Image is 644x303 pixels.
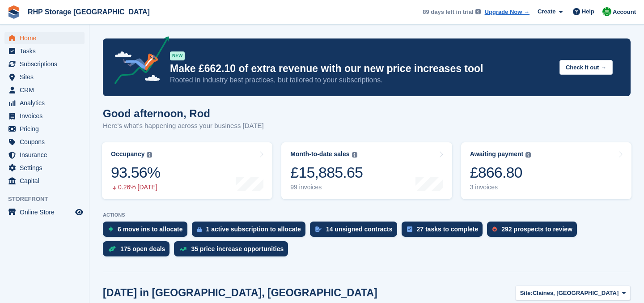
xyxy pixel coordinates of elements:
[111,163,160,182] div: 93.56%
[20,162,73,174] span: Settings
[103,107,264,119] h1: Good afternoon, Rod
[20,110,73,122] span: Invoices
[8,195,89,204] span: Storefront
[470,150,524,158] div: Awaiting payment
[475,9,481,14] img: icon-info-grey-7440780725fd019a000dd9b08b2336e03edf1995a4989e88bcd33f0948082b44.svg
[103,222,192,241] a: 6 move ins to allocate
[402,222,487,241] a: 27 tasks to complete
[4,206,85,218] a: menu
[461,142,631,199] a: Awaiting payment £866.80 3 invoices
[170,75,552,85] p: Rooted in industry best practices, but tailored to your subscriptions.
[20,175,73,187] span: Capital
[192,222,310,241] a: 1 active subscription to allocate
[417,226,479,233] div: 27 tasks to complete
[20,97,73,109] span: Analytics
[492,226,497,232] img: prospect-51fa495bee0391a8d652442698ab0144808aea92771e9ea1ae160a38d050c398.svg
[103,287,377,299] h2: [DATE] in [GEOGRAPHIC_DATA], [GEOGRAPHIC_DATA]
[407,226,412,232] img: task-75834270c22a3079a89374b754ae025e5fb1db73e45f91037f5363f120a921f8.svg
[582,7,594,16] span: Help
[20,71,73,83] span: Sites
[206,226,301,233] div: 1 active subscription to allocate
[103,121,264,131] p: Here's what's happening across your business [DATE]
[290,150,349,158] div: Month-to-date sales
[4,175,85,187] a: menu
[111,184,160,191] div: 0.26% [DATE]
[4,84,85,96] a: menu
[4,123,85,135] a: menu
[147,152,152,158] img: icon-info-grey-7440780725fd019a000dd9b08b2336e03edf1995a4989e88bcd33f0948082b44.svg
[20,136,73,148] span: Coupons
[4,97,85,109] a: menu
[174,241,292,261] a: 35 price increase opportunities
[315,226,322,232] img: contract_signature_icon-13c848040528278c33f63329250d36e43548de30e8caae1d1a13099fd9432cc5.svg
[470,163,531,182] div: £866.80
[485,8,530,17] a: Upgrade Now →
[24,4,153,19] a: RHP Storage [GEOGRAPHIC_DATA]
[515,286,631,300] button: Site: Claines, [GEOGRAPHIC_DATA]
[290,184,363,191] div: 99 invoices
[4,149,85,161] a: menu
[310,222,402,241] a: 14 unsigned contracts
[613,8,636,17] span: Account
[179,247,186,251] img: price_increase_opportunities-93ffe204e8149a01c8c9dc8f82e8f89637d9d84a8eef4429ea346261dce0b2c0.svg
[7,5,21,19] img: stora-icon-8386f47178a22dfd0bd8f6a31ec36ba5ce8667c1dd55bd0f319d3a0aa187defe.svg
[487,222,581,241] a: 292 prospects to review
[74,207,85,218] a: Preview store
[326,226,393,233] div: 14 unsigned contracts
[120,245,165,252] div: 175 open deals
[352,152,357,158] img: icon-info-grey-7440780725fd019a000dd9b08b2336e03edf1995a4989e88bcd33f0948082b44.svg
[108,246,116,252] img: deal-1b604bf984904fb50ccaf53a9ad4b4a5d6e5aea283cecdc64d6e3604feb123c2.svg
[525,152,531,158] img: icon-info-grey-7440780725fd019a000dd9b08b2336e03edf1995a4989e88bcd33f0948082b44.svg
[4,110,85,122] a: menu
[281,142,452,199] a: Month-to-date sales £15,885.65 99 invoices
[118,226,183,233] div: 6 move ins to allocate
[4,58,85,70] a: menu
[103,241,174,261] a: 175 open deals
[20,58,73,70] span: Subscriptions
[20,45,73,57] span: Tasks
[111,150,144,158] div: Occupancy
[102,142,272,199] a: Occupancy 93.56% 0.26% [DATE]
[20,84,73,96] span: CRM
[20,149,73,161] span: Insurance
[20,123,73,135] span: Pricing
[290,163,363,182] div: £15,885.65
[191,245,284,252] div: 35 price increase opportunities
[197,226,202,232] img: active_subscription_to_allocate_icon-d502201f5373d7db506a760aba3b589e785aa758c864c3986d89f69b8ff3...
[4,136,85,148] a: menu
[470,184,531,191] div: 3 invoices
[4,71,85,83] a: menu
[4,162,85,174] a: menu
[602,7,611,16] img: Rod
[423,8,473,17] span: 89 days left in trial
[501,226,572,233] div: 292 prospects to review
[170,62,552,75] p: Make £662.10 of extra revenue with our new price increases tool
[4,45,85,57] a: menu
[107,36,169,87] img: price-adjustments-announcement-icon-8257ccfd72463d97f412b2fc003d46551f7dbcb40ab6d574587a9cd5c0d94...
[20,206,73,218] span: Online Store
[533,289,619,298] span: Claines, [GEOGRAPHIC_DATA]
[559,60,613,75] button: Check it out →
[4,32,85,44] a: menu
[20,32,73,44] span: Home
[108,226,113,232] img: move_ins_to_allocate_icon-fdf77a2bb77ea45bf5b3d319d69a93e2d87916cf1d5bf7949dd705db3b84f3ca.svg
[103,212,631,218] p: ACTIONS
[520,289,533,298] span: Site:
[538,7,555,16] span: Create
[170,51,185,60] div: NEW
